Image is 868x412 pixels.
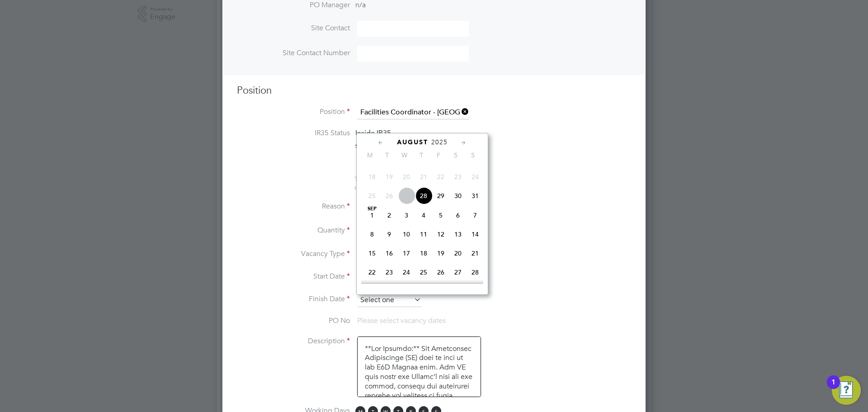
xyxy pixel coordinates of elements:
span: 23 [449,168,467,185]
button: Open Resource Center, 1 new notification [832,376,861,405]
span: 3 [398,207,415,224]
span: 1 [363,207,381,224]
span: 24 [467,168,484,185]
span: 31 [467,187,484,204]
span: 4 [415,207,432,224]
span: 12 [432,226,449,243]
span: 16 [381,245,398,262]
span: The status determination for this position can be updated after creating the vacancy [354,175,476,191]
span: 10 [398,226,415,243]
span: 19 [432,245,449,262]
span: W [396,151,413,159]
span: 2025 [431,138,448,146]
span: 20 [398,168,415,185]
span: 5 [432,207,449,224]
span: August [397,138,428,146]
span: 19 [381,168,398,185]
span: 27 [398,187,415,204]
span: 14 [467,226,484,243]
span: 13 [449,226,467,243]
span: 6 [449,207,467,224]
span: T [413,151,430,159]
span: 26 [381,187,398,204]
span: 18 [415,245,432,262]
span: 25 [363,187,381,204]
span: 21 [467,245,484,262]
label: Position [237,107,350,117]
label: PO Manager [237,0,350,10]
span: n/a [355,0,366,9]
span: Inside IR35 [355,128,391,137]
label: Reason [237,202,350,211]
span: 26 [432,264,449,281]
span: 11 [415,226,432,243]
span: 24 [398,264,415,281]
span: 2 [381,207,398,224]
span: 27 [449,264,467,281]
span: 17 [398,245,415,262]
label: Finish Date [237,294,350,304]
span: Please select vacancy dates [357,316,446,325]
span: 22 [363,264,381,281]
span: 7 [467,207,484,224]
span: 28 [467,264,484,281]
label: Description [237,336,350,346]
strong: Status Determination Statement [355,143,438,149]
label: PO No [237,316,350,326]
div: 1 [831,382,835,394]
h3: Position [237,84,631,97]
span: 9 [381,226,398,243]
span: M [361,151,378,159]
label: IR35 Status [237,128,350,138]
span: S [447,151,464,159]
span: 15 [363,245,381,262]
span: 25 [415,264,432,281]
span: Sep [363,207,381,211]
label: Site Contact Number [237,48,350,58]
span: S [464,151,481,159]
span: 18 [363,168,381,185]
span: 29 [432,187,449,204]
input: Select one [357,294,421,307]
label: Site Contact [237,24,350,33]
span: 8 [363,226,381,243]
span: 20 [449,245,467,262]
label: Start Date [237,272,350,281]
label: Vacancy Type [237,249,350,259]
span: 21 [415,168,432,185]
span: 22 [432,168,449,185]
span: 28 [415,187,432,204]
span: 23 [381,264,398,281]
span: T [378,151,396,159]
label: Quantity [237,226,350,235]
input: Search for... [357,106,469,119]
span: F [430,151,447,159]
span: 30 [449,187,467,204]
